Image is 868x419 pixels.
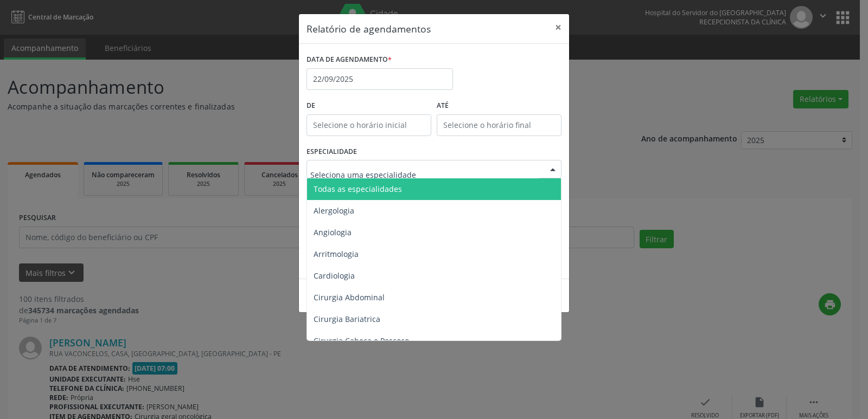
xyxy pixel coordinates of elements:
span: Cirurgia Bariatrica [314,314,380,324]
label: ESPECIALIDADE [307,144,357,160]
button: Close [547,14,569,41]
span: Cardiologia [314,270,355,281]
label: DATA DE AGENDAMENTO [307,51,392,68]
span: Todas as especialidades [314,184,402,194]
span: Arritmologia [314,249,359,259]
input: Selecione o horário final [437,114,561,136]
input: Selecione uma data ou intervalo [307,68,453,90]
span: Alergologia [314,205,354,216]
span: Angiologia [314,227,352,237]
label: ATÉ [437,98,561,114]
span: Cirurgia Cabeça e Pescoço [314,336,409,346]
h5: Relatório de agendamentos [307,22,431,36]
input: Seleciona uma especialidade [310,164,539,185]
span: Cirurgia Abdominal [314,292,385,302]
label: De [307,98,431,114]
input: Selecione o horário inicial [307,114,431,136]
